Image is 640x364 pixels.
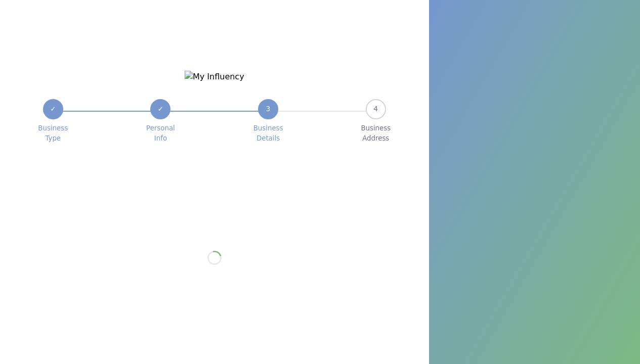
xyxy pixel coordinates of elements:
[146,123,175,144] span: Personal Info
[361,123,391,144] span: Business Address
[366,99,386,119] div: 4
[185,71,244,83] img: My Influency
[258,99,278,119] div: 3
[253,123,283,144] span: Business Details
[43,99,63,119] div: ✓
[38,123,68,144] span: Business Type
[150,99,170,119] div: ✓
